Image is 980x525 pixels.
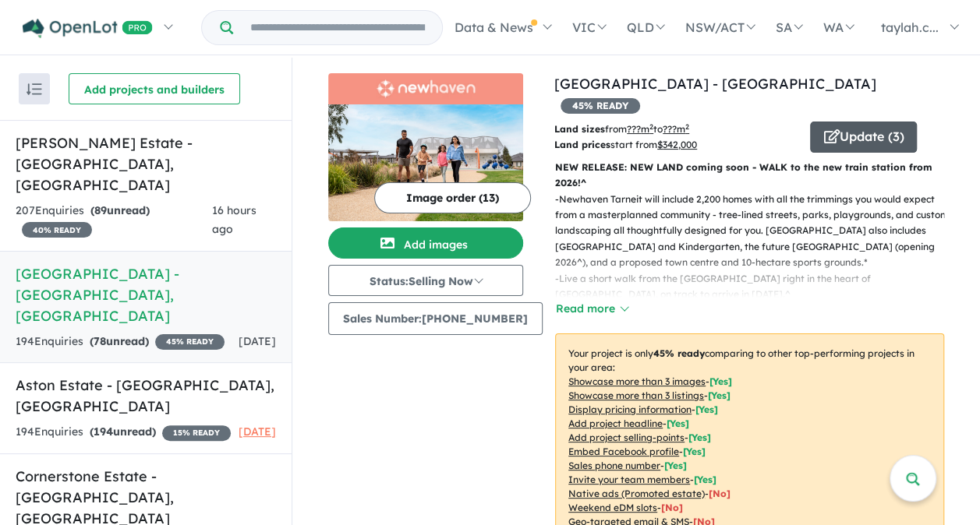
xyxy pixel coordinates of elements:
p: NEW RELEASE: NEW LAND coming soon - WALK to the new train station from 2026!^ [555,160,944,192]
p: from [554,122,798,137]
button: Read more [555,300,628,318]
span: [No] [709,488,731,499]
span: taylah.c... [881,19,939,35]
button: Sales Number:[PHONE_NUMBER] [328,302,543,335]
img: Newhaven Estate - Tarneit Logo [334,79,517,98]
sup: 2 [649,122,653,131]
sup: 2 [685,122,689,131]
a: Newhaven Estate - Tarneit LogoNewhaven Estate - Tarneit [328,73,523,221]
p: start from [554,137,798,153]
u: ???m [663,123,689,135]
h5: Aston Estate - [GEOGRAPHIC_DATA] , [GEOGRAPHIC_DATA] [16,375,276,417]
span: 45 % READY [155,334,225,350]
span: [ Yes ] [695,403,718,415]
u: Showcase more than 3 listings [568,389,704,401]
span: 45 % READY [561,98,640,114]
b: 45 % ready [653,347,705,359]
u: Invite your team members [568,474,690,485]
u: Add project selling-points [568,432,685,443]
img: Openlot PRO Logo White [23,19,153,38]
h5: [GEOGRAPHIC_DATA] - [GEOGRAPHIC_DATA] , [GEOGRAPHIC_DATA] [16,263,276,326]
button: Add images [328,227,523,259]
button: Image order (13) [374,182,531,213]
div: 207 Enquir ies [16,202,212,239]
span: [ Yes ] [688,432,711,443]
span: [ Yes ] [709,375,732,387]
u: Add project headline [568,418,663,429]
u: Sales phone number [568,460,660,471]
u: Weekend eDM slots [568,502,657,513]
p: - Newhaven Tarneit will include 2,200 homes with all the trimmings you would expect from a master... [555,192,957,271]
img: sort.svg [27,83,42,95]
span: [No] [661,502,683,513]
button: Add projects and builders [69,73,240,104]
u: ??? m [627,123,653,135]
span: to [653,123,689,135]
strong: ( unread) [90,425,156,439]
input: Try estate name, suburb, builder or developer [236,11,439,44]
span: [ Yes ] [664,460,687,471]
span: [ Yes ] [667,418,689,429]
u: Showcase more than 3 images [568,375,706,387]
span: 89 [94,203,107,217]
u: Embed Facebook profile [568,446,679,457]
span: 16 hours ago [212,203,256,236]
button: Status:Selling Now [328,265,523,296]
b: Land sizes [554,123,605,135]
div: 194 Enquir ies [16,333,225,351]
button: Update (3) [810,122,917,153]
p: - Live a short walk from the [GEOGRAPHIC_DATA] right in the heart of [GEOGRAPHIC_DATA], on track ... [555,271,957,303]
span: [DATE] [239,425,276,439]
span: [DATE] [239,334,276,348]
a: [GEOGRAPHIC_DATA] - [GEOGRAPHIC_DATA] [554,75,876,93]
span: 78 [94,334,106,348]
span: [ Yes ] [683,446,706,457]
u: $ 342,000 [657,139,697,150]
span: 40 % READY [22,222,92,238]
b: Land prices [554,139,610,150]
img: Newhaven Estate - Tarneit [328,104,523,221]
span: 194 [94,425,113,439]
h5: [PERSON_NAME] Estate - [GEOGRAPHIC_DATA] , [GEOGRAPHIC_DATA] [16,132,276,196]
u: Display pricing information [568,403,692,415]
strong: ( unread) [90,203,150,217]
span: 15 % READY [162,425,231,441]
strong: ( unread) [90,334,149,348]
u: Native ads (Promoted estate) [568,488,705,499]
span: [ Yes ] [694,474,716,485]
span: [ Yes ] [708,389,731,401]
div: 194 Enquir ies [16,423,231,442]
